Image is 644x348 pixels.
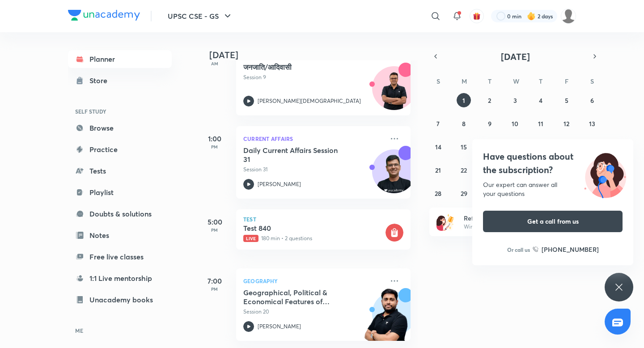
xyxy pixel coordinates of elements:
[68,10,140,21] img: Company Logo
[508,116,522,131] button: September 10, 2025
[258,180,301,188] p: [PERSON_NAME]
[68,119,172,137] a: Browse
[507,246,530,254] p: Or call us
[68,72,172,89] a: Store
[457,116,471,131] button: September 8, 2025
[243,288,355,306] h5: Geographical, Political & Economical Features of Africa - I
[488,96,491,105] abbr: September 2, 2025
[457,140,471,154] button: September 15, 2025
[527,12,536,21] img: streak
[590,96,594,105] abbr: September 6, 2025
[243,166,384,174] p: Session 31
[513,96,517,105] abbr: September 3, 2025
[68,50,172,68] a: Planner
[162,7,238,25] button: UPSC CSE - GS
[89,75,113,86] div: Store
[68,140,172,158] a: Practice
[68,226,172,244] a: Notes
[464,223,574,231] p: Win a laptop, vouchers & more
[457,93,471,107] button: September 1, 2025
[373,154,415,197] img: Avatar
[590,77,594,85] abbr: Saturday
[258,323,301,331] p: [PERSON_NAME]
[577,150,633,198] img: ttu_illustration_new.svg
[68,205,172,223] a: Doubts & solutions
[243,146,355,164] h5: Daily Current Affairs Session 31
[563,119,569,128] abbr: September 12, 2025
[197,276,233,286] h5: 7:00
[589,119,595,128] abbr: September 13, 2025
[243,234,384,242] p: 180 min • 2 questions
[435,166,441,174] abbr: September 21, 2025
[462,77,467,85] abbr: Monday
[68,162,172,180] a: Tests
[197,133,233,144] h5: 1:00
[243,224,384,233] h5: Test 840
[464,213,574,223] h6: Refer friends
[68,269,172,287] a: 1:1 Live mentorship
[431,116,445,131] button: September 7, 2025
[243,308,384,316] p: Session 20
[431,186,445,200] button: September 28, 2025
[565,96,568,105] abbr: September 5, 2025
[243,133,384,144] p: Current Affairs
[457,186,471,200] button: September 29, 2025
[68,248,172,266] a: Free live classes
[197,61,233,66] p: AM
[461,166,467,174] abbr: September 22, 2025
[436,77,440,85] abbr: Sunday
[539,96,542,105] abbr: September 4, 2025
[243,235,258,242] span: Live
[483,116,497,131] button: September 9, 2025
[209,50,419,60] h4: [DATE]
[565,77,568,85] abbr: Friday
[534,116,548,131] button: September 11, 2025
[483,150,623,177] h4: Have questions about the subscription?
[436,119,440,128] abbr: September 7, 2025
[461,189,467,198] abbr: September 29, 2025
[542,245,599,254] h6: [PHONE_NUMBER]
[483,211,623,232] button: Get a call from us
[470,9,484,23] button: avatar
[243,216,403,222] p: Test
[508,93,522,107] button: September 3, 2025
[462,96,465,105] abbr: September 1, 2025
[512,119,518,128] abbr: September 10, 2025
[436,213,454,231] img: referral
[501,51,530,63] span: [DATE]
[68,104,172,119] h6: SELF STUDY
[373,71,415,114] img: Avatar
[68,10,140,23] a: Company Logo
[258,97,361,105] p: [PERSON_NAME][DEMOGRAPHIC_DATA]
[533,245,599,254] a: [PHONE_NUMBER]
[483,93,497,107] button: September 2, 2025
[561,8,576,24] img: wassim
[68,291,172,309] a: Unacademy books
[68,183,172,201] a: Playlist
[513,77,519,85] abbr: Wednesday
[442,50,589,63] button: [DATE]
[559,93,574,107] button: September 5, 2025
[585,93,599,107] button: September 6, 2025
[488,119,491,128] abbr: September 9, 2025
[197,227,233,233] p: PM
[483,180,623,198] div: Our expert can answer all your questions
[462,119,466,128] abbr: September 8, 2025
[197,286,233,292] p: PM
[457,163,471,177] button: September 22, 2025
[243,73,384,81] p: Session 9
[243,63,355,72] h5: जनजाति/आदिवासी
[68,323,172,338] h6: ME
[534,93,548,107] button: September 4, 2025
[473,12,481,20] img: avatar
[488,77,491,85] abbr: Tuesday
[197,144,233,149] p: PM
[538,119,543,128] abbr: September 11, 2025
[539,77,542,85] abbr: Thursday
[435,143,441,151] abbr: September 14, 2025
[243,276,384,286] p: Geography
[435,189,441,198] abbr: September 28, 2025
[431,163,445,177] button: September 21, 2025
[197,216,233,227] h5: 5:00
[559,116,574,131] button: September 12, 2025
